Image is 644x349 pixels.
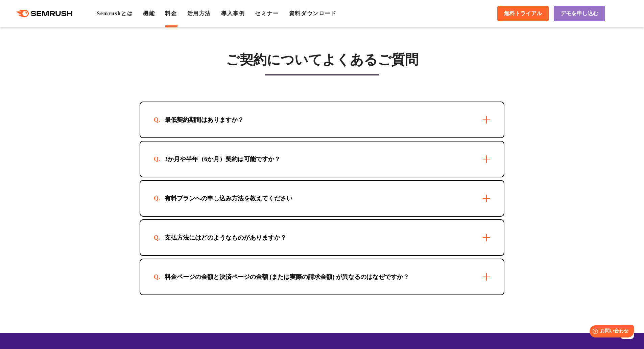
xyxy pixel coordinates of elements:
span: デモを申し込む [560,10,598,17]
a: セミナー [255,10,279,16]
iframe: Help widget launcher [584,323,637,342]
a: 活用方法 [187,10,211,16]
div: 支払方法にはどのようなものがありますか？ [154,234,297,242]
a: 料金 [165,10,177,16]
a: Semrushとは [97,10,133,16]
a: 導入事例 [221,10,245,16]
a: 無料トライアル [497,6,549,21]
a: 機能 [143,10,155,16]
a: デモを申し込む [554,6,605,21]
div: 3か月や半年（6か月）契約は可能ですか？ [154,155,291,163]
h3: ご契約についてよくあるご質問 [140,51,504,68]
span: 無料トライアル [504,10,542,17]
div: 最低契約期間はありますか？ [154,116,255,124]
a: 資料ダウンロード [289,10,337,16]
div: 有料プランへの申し込み方法を教えてください [154,194,303,202]
div: 料金ページの金額と決済ページの金額 (または実際の請求金額) が異なるのはなぜですか？ [154,273,420,281]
